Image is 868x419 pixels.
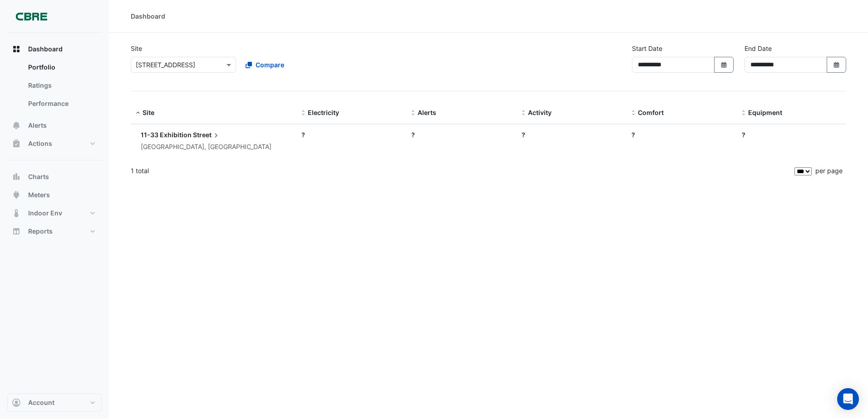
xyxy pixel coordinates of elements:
div: 1 total [131,160,793,182]
span: Alerts [418,109,436,116]
button: Account [7,394,102,412]
a: Portfolio [21,58,102,76]
div: ? [631,130,730,140]
div: ? [522,130,621,140]
img: Company Logo [11,7,52,25]
app-icon: Alerts [12,121,21,130]
fa-icon: Select Date [720,61,728,69]
span: Compare [256,60,284,70]
a: Performance [21,95,102,113]
label: End Date [745,44,772,53]
div: Dashboard [131,11,165,21]
div: ? [742,130,841,140]
span: Reports [28,227,53,236]
span: Indoor Env [28,209,62,218]
button: Dashboard [7,40,102,58]
button: Alerts [7,116,102,135]
span: Activity [528,109,552,116]
span: Dashboard [28,45,63,54]
span: per page [815,167,843,175]
span: Actions [28,139,52,148]
a: Ratings [21,76,102,95]
app-icon: Charts [12,172,21,181]
app-icon: Indoor Env [12,209,21,218]
label: Start Date [632,44,662,53]
fa-icon: Select Date [833,61,841,69]
span: Street [193,130,221,140]
button: Meters [7,186,102,204]
span: Site [143,109,154,116]
span: Equipment [748,109,782,116]
div: ? [411,130,510,140]
app-icon: Meters [12,190,21,200]
span: Alerts [28,121,47,130]
button: Compare [240,57,290,73]
button: Indoor Env [7,204,102,222]
app-icon: Actions [12,139,21,148]
div: ? [301,130,400,140]
span: Electricity [308,109,339,116]
span: Meters [28,190,50,200]
span: Comfort [638,109,664,116]
span: 11-33 Exhibition [141,131,192,139]
span: Account [28,398,54,407]
div: Dashboard [7,58,102,116]
button: Actions [7,135,102,153]
app-icon: Reports [12,227,21,236]
button: Reports [7,222,102,240]
button: Charts [7,168,102,186]
label: Site [131,44,142,53]
div: [GEOGRAPHIC_DATA], [GEOGRAPHIC_DATA] [141,142,271,152]
span: Charts [28,172,49,181]
div: Open Intercom Messenger [837,388,859,410]
app-icon: Dashboard [12,45,21,54]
